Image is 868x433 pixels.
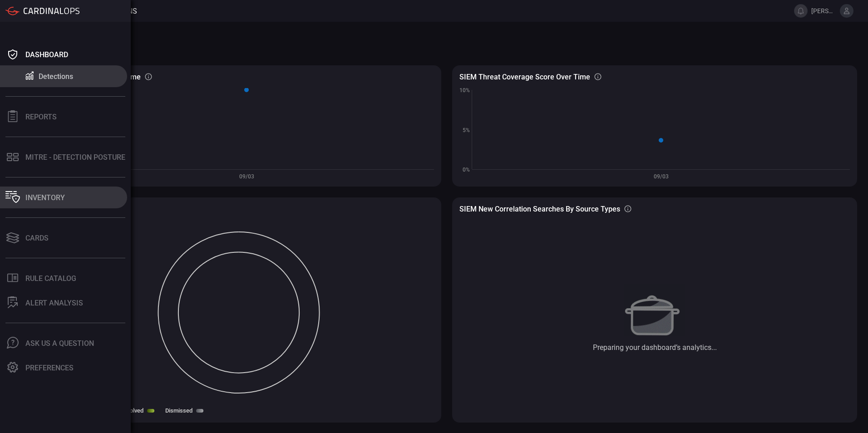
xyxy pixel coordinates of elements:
text: 0% [463,167,470,173]
text: 10% [459,87,470,93]
text: 5% [463,127,470,133]
div: Cards [25,234,49,242]
div: Reports [25,113,57,121]
label: Dismissed [165,407,192,414]
div: Ask Us A Question [25,339,94,348]
span: [PERSON_NAME].[PERSON_NAME] [811,7,836,15]
text: 09/03 [654,173,669,180]
div: ALERT ANALYSIS [25,299,83,307]
div: MITRE - Detection Posture [25,153,125,162]
label: Resolved [120,407,143,414]
div: Inventory [25,193,65,202]
div: Preparing your dashboard’s analytics... [593,343,717,352]
div: Dashboard [25,50,68,59]
img: Preparing your dashboard’s analytics... [624,284,685,336]
h3: SIEM New correlation searches by source types [459,205,620,213]
text: 09/03 [239,173,254,180]
div: Detections [39,72,73,81]
div: Rule Catalog [25,274,76,283]
h3: SIEM Threat coverage score over time [459,73,590,81]
div: Preferences [25,364,74,372]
